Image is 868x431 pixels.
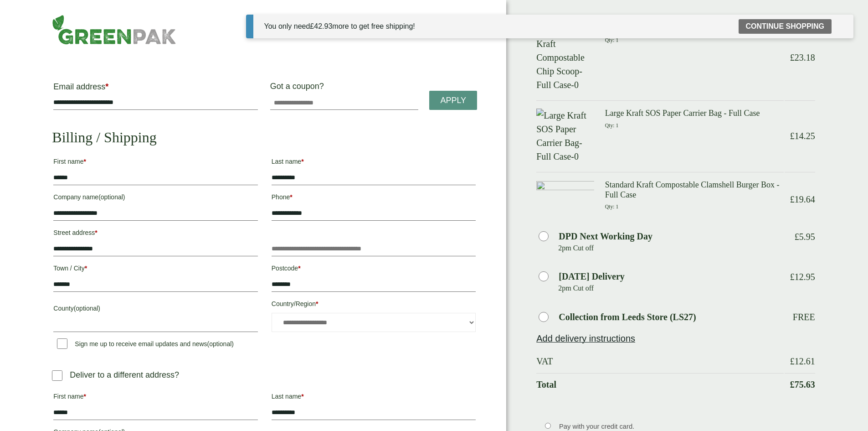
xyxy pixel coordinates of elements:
img: Standard Kraft Compostable Chip Scoop-Full Case-0 [536,23,594,92]
bdi: 12.61 [790,356,815,366]
abbr: required [95,229,97,236]
abbr: required [83,158,86,165]
label: Postcode [272,262,476,277]
span: £ [790,356,795,366]
span: £ [790,379,795,389]
label: Last name [272,155,476,171]
p: Free [793,312,815,322]
span: £ [790,194,795,204]
abbr: required [105,82,108,91]
span: £ [310,22,314,30]
abbr: required [301,158,303,165]
label: Phone [272,191,476,206]
bdi: 23.18 [790,52,815,62]
h3: Large Kraft SOS Paper Carrier Bag - Full Case [605,109,784,119]
div: You only need more to get free shipping! [264,21,415,32]
label: DPD Next Working Day [559,232,652,241]
label: Town / City [53,262,257,277]
span: Apply [440,96,466,106]
p: 2pm Cut off [558,281,783,295]
span: £ [795,232,799,242]
bdi: 14.25 [790,131,815,141]
p: Deliver to a different address? [70,369,179,381]
span: (optional) [74,305,100,312]
label: First name [53,390,257,405]
abbr: required [316,300,318,307]
a: Add delivery instructions [536,333,635,343]
bdi: 5.95 [795,232,815,242]
abbr: required [85,265,87,272]
abbr: required [290,193,292,201]
label: Email address [53,83,257,95]
small: Qty: 1 [605,123,618,129]
a: Apply [429,91,477,110]
a: Continue shopping [739,19,832,34]
span: (optional) [98,193,125,201]
h2: Billing / Shipping [52,129,477,146]
abbr: required [301,393,303,400]
input: Sign me up to receive email updates and news(optional) [57,338,67,349]
bdi: 12.95 [790,272,815,282]
abbr: required [298,265,300,272]
th: VAT [536,350,783,372]
label: Got a coupon? [270,82,328,95]
img: GreenPak Supplies [52,15,176,45]
img: Large Kraft SOS Paper Carrier Bag-Full Case-0 [536,109,594,163]
span: (optional) [207,340,234,348]
label: Collection from Leeds Store (LS27) [559,312,696,322]
label: [DATE] Delivery [559,272,625,281]
span: £ [790,272,795,282]
label: Company name [53,191,257,206]
span: 42.93 [310,22,332,30]
label: County [53,302,257,317]
abbr: required [83,393,86,400]
bdi: 75.63 [790,379,815,389]
th: Total [536,373,783,395]
label: Country/Region [272,297,476,313]
label: First name [53,155,257,171]
small: Qty: 1 [605,204,618,210]
span: £ [790,131,795,141]
p: 2pm Cut off [558,241,783,255]
h3: Standard Kraft Compostable Clamshell Burger Box - Full Case [605,180,784,200]
span: £ [790,52,795,62]
label: Street address [53,226,257,242]
label: Sign me up to receive email updates and news [53,340,237,350]
label: Last name [272,390,476,405]
bdi: 19.64 [790,194,815,204]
